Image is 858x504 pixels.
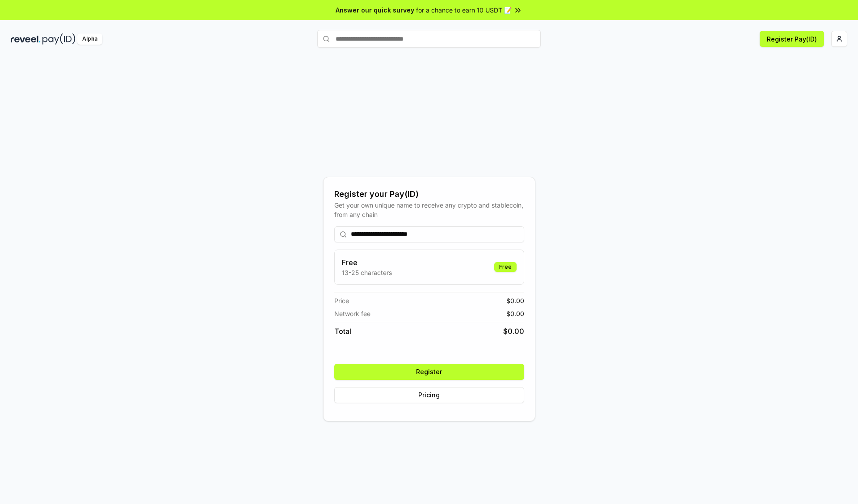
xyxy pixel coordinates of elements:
[503,326,524,337] span: $ 0.00
[760,31,824,47] button: Register Pay(ID)
[336,5,414,15] span: Answer our quick survey
[42,33,76,45] img: pay_id
[77,33,102,45] div: Alpha
[342,268,392,277] p: 13-25 characters
[334,364,524,380] button: Register
[506,309,524,318] span: $ 0.00
[334,326,351,337] span: Total
[342,257,392,268] h3: Free
[494,262,517,272] div: Free
[416,5,512,15] span: for a chance to earn 10 USDT 📝
[334,309,370,318] span: Network fee
[334,296,349,305] span: Price
[334,200,524,219] div: Get your own unique name to receive any crypto and stablecoin, from any chain
[11,33,41,45] img: reveel_dark
[334,188,524,200] div: Register your Pay(ID)
[334,387,524,403] button: Pricing
[506,296,524,305] span: $ 0.00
